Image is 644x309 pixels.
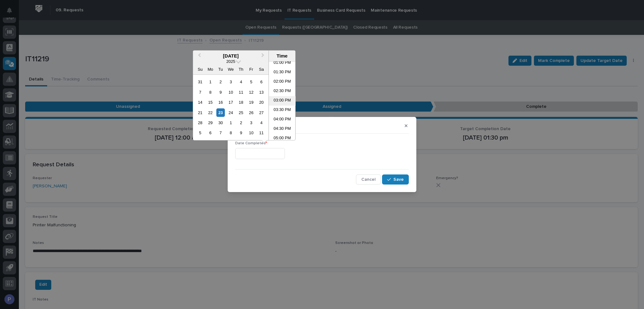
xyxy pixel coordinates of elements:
div: Choose Friday, October 10th, 2025 [247,129,255,137]
div: Choose Saturday, September 13th, 2025 [257,88,266,96]
div: We [226,65,235,74]
div: Choose Thursday, September 4th, 2025 [237,78,245,86]
li: 01:30 PM [269,68,296,77]
button: Previous Month [194,51,204,61]
div: Choose Tuesday, September 16th, 2025 [216,98,225,107]
div: Time [270,53,294,59]
button: Cancel [356,174,381,185]
div: Choose Saturday, September 27th, 2025 [257,108,266,117]
li: 02:00 PM [269,77,296,87]
div: Mo [206,65,214,74]
div: Choose Thursday, October 9th, 2025 [237,129,245,137]
div: Choose Wednesday, September 10th, 2025 [226,88,235,96]
div: Choose Thursday, September 11th, 2025 [237,88,245,96]
div: Sa [257,65,266,74]
div: Choose Friday, September 5th, 2025 [247,78,255,86]
div: Tu [216,65,225,74]
div: Choose Saturday, October 11th, 2025 [257,129,266,137]
div: Choose Friday, September 12th, 2025 [247,88,255,96]
div: Fr [247,65,255,74]
div: Choose Wednesday, October 1st, 2025 [226,119,235,127]
div: Choose Tuesday, September 23rd, 2025 [216,108,225,117]
div: Choose Thursday, September 18th, 2025 [237,98,245,107]
div: Choose Wednesday, September 17th, 2025 [226,98,235,107]
div: Choose Sunday, September 7th, 2025 [196,88,204,96]
div: Choose Saturday, October 4th, 2025 [257,119,266,127]
li: 01:00 PM [269,58,296,68]
div: Choose Thursday, October 2nd, 2025 [237,119,245,127]
div: Choose Wednesday, September 3rd, 2025 [226,78,235,86]
div: Choose Thursday, September 25th, 2025 [237,108,245,117]
div: Choose Monday, September 8th, 2025 [206,88,214,96]
div: Choose Monday, October 6th, 2025 [206,129,214,137]
div: Choose Tuesday, September 2nd, 2025 [216,78,225,86]
div: Choose Sunday, October 5th, 2025 [196,129,204,137]
span: Save [393,177,404,182]
span: 2025 [226,59,235,64]
span: Date Completed [235,141,267,145]
div: Choose Sunday, September 21st, 2025 [196,108,204,117]
li: 03:00 PM [269,96,296,106]
div: Choose Friday, September 19th, 2025 [247,98,255,107]
div: Choose Tuesday, October 7th, 2025 [216,129,225,137]
div: Choose Tuesday, September 30th, 2025 [216,119,225,127]
div: Choose Tuesday, September 9th, 2025 [216,88,225,96]
div: Choose Sunday, August 31st, 2025 [196,78,204,86]
li: 03:30 PM [269,106,296,115]
button: Next Month [258,51,269,61]
div: Choose Monday, September 22nd, 2025 [206,108,214,117]
div: Su [196,65,204,74]
li: 02:30 PM [269,87,296,96]
div: Choose Friday, October 3rd, 2025 [247,119,255,127]
div: Choose Saturday, September 20th, 2025 [257,98,266,107]
div: month 2025-09 [195,77,266,138]
div: [DATE] [193,53,269,59]
div: Choose Wednesday, September 24th, 2025 [226,108,235,117]
button: Save [382,174,409,185]
div: Choose Wednesday, October 8th, 2025 [226,129,235,137]
div: Choose Monday, September 29th, 2025 [206,119,214,127]
div: Choose Sunday, September 28th, 2025 [196,119,204,127]
li: 04:00 PM [269,115,296,124]
div: Th [237,65,245,74]
div: Choose Sunday, September 14th, 2025 [196,98,204,107]
li: 05:00 PM [269,134,296,143]
span: Cancel [361,177,375,182]
div: Choose Monday, September 15th, 2025 [206,98,214,107]
div: Choose Saturday, September 6th, 2025 [257,78,266,86]
li: 04:30 PM [269,124,296,134]
div: Choose Monday, September 1st, 2025 [206,78,214,86]
div: Choose Friday, September 26th, 2025 [247,108,255,117]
